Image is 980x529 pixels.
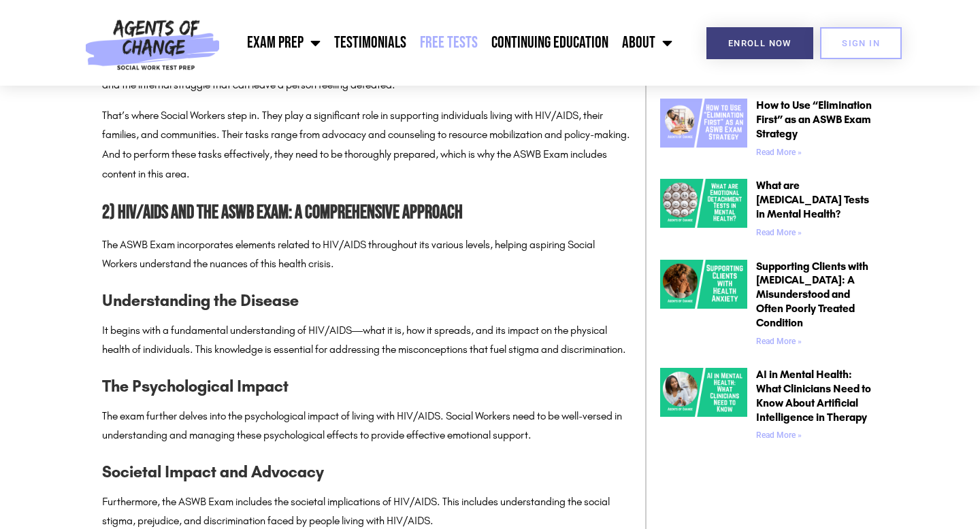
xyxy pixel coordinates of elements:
a: About [615,26,679,60]
a: AI in Mental Health: What Clinicians Need to Know About Artificial Intelligence in Therapy [756,368,871,423]
img: How to Use “Elimination First” as an ASWB Exam Strategy [660,99,747,148]
h3: Societal Impact and Advocacy [102,459,632,485]
h3: The Psychological Impact [102,373,632,399]
nav: Menu [227,26,680,60]
a: Supporting Clients with [MEDICAL_DATA]: A Misunderstood and Often Poorly Treated Condition [756,260,868,329]
img: Health Anxiety A Misunderstood and Often Poorly Treated Condition [660,260,747,309]
a: Enroll Now [706,27,813,59]
a: Read more about Supporting Clients with Health Anxiety: A Misunderstood and Often Poorly Treated ... [756,337,802,346]
a: How to Use “Elimination First” as an ASWB Exam Strategy [660,99,747,162]
a: What are Emotional Detachment Tests in Mental Health [660,179,747,242]
a: Read more about What are Emotional Detachment Tests in Mental Health? [756,228,802,237]
a: SIGN IN [820,27,902,59]
a: Free Tests [413,26,485,60]
a: Exam Prep [240,26,327,60]
a: Continuing Education [485,26,615,60]
img: AI in Mental Health What Clinicians Need to Know [660,368,747,417]
p: The exam further delves into the psychological impact of living with HIV/AIDS. Social Workers nee... [102,407,632,446]
h2: 2) HIV/AIDS and the ASWB Exam: A Comprehensive Approach [102,198,632,228]
p: That’s where Social Workers step in. They play a significant role in supporting individuals livin... [102,106,632,184]
a: Health Anxiety A Misunderstood and Often Poorly Treated Condition [660,260,747,352]
span: SIGN IN [842,39,880,48]
p: The ASWB Exam incorporates elements related to HIV/AIDS throughout its various levels, helping as... [102,235,632,275]
h3: Understanding the Disease [102,288,632,313]
img: What are Emotional Detachment Tests in Mental Health [660,179,747,228]
a: Read more about AI in Mental Health: What Clinicians Need to Know About Artificial Intelligence i... [756,430,802,440]
a: AI in Mental Health What Clinicians Need to Know [660,368,747,445]
a: How to Use “Elimination First” as an ASWB Exam Strategy [756,99,872,140]
a: Testimonials [327,26,413,60]
a: What are [MEDICAL_DATA] Tests in Mental Health? [756,179,869,220]
a: Read more about How to Use “Elimination First” as an ASWB Exam Strategy [756,148,802,157]
span: Enroll Now [728,39,791,48]
p: It begins with a fundamental understanding of HIV/AIDS—what it is, how it spreads, and its impact... [102,321,632,360]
